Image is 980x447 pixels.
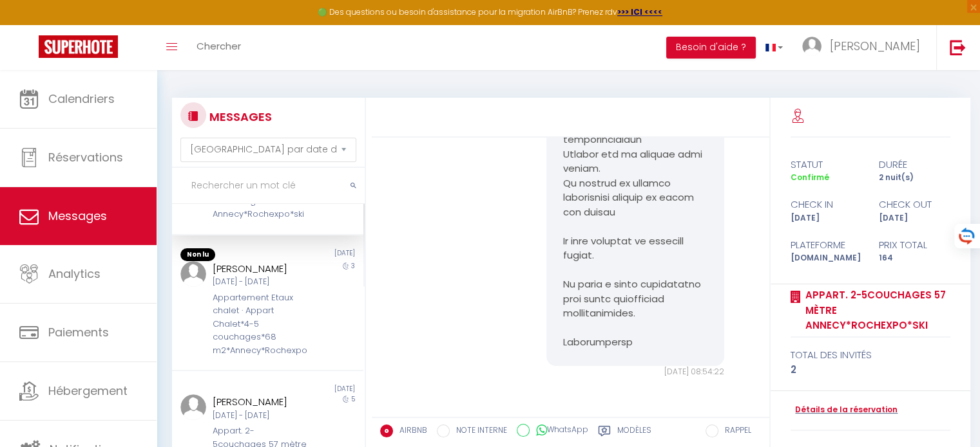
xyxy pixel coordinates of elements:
[782,157,870,172] div: statut
[870,237,959,253] div: Prix total
[870,157,959,172] div: durée
[213,261,307,277] div: [PERSON_NAME]
[48,149,123,165] span: Réservations
[450,424,507,439] label: NOTE INTERNE
[530,424,588,438] label: WhatsApp
[213,291,307,357] div: Appartement Etaux chalet · Appart Chalet*4-5 couchages*68 m2*Annecy*Rochexpo
[48,324,109,340] span: Paiements
[870,197,959,212] div: check out
[48,91,115,107] span: Calendriers
[830,38,920,54] span: [PERSON_NAME]
[267,384,363,394] div: [DATE]
[617,424,651,441] label: Modèles
[666,37,756,59] button: Besoin d'aide ?
[180,394,206,420] img: ...
[791,404,898,416] a: Détails de la réservation
[213,276,307,288] div: [DATE] - [DATE]
[187,25,251,70] a: Chercher
[617,6,662,17] a: >>> ICI <<<<
[782,197,870,212] div: check in
[213,394,307,410] div: [PERSON_NAME]
[213,410,307,422] div: [DATE] - [DATE]
[39,35,118,58] img: Super Booking
[48,266,101,282] span: Analytics
[801,287,950,333] a: Appart. 2-5couchages 57 mètre Annecy*Rochexpo*ski
[718,424,751,439] label: RAPPEL
[206,102,272,131] h3: MESSAGES
[180,261,206,287] img: ...
[782,212,870,224] div: [DATE]
[48,383,128,399] span: Hébergement
[791,347,950,363] div: total des invités
[793,25,936,70] a: ... [PERSON_NAME]
[180,248,215,261] span: Non lu
[791,362,950,378] div: 2
[782,252,870,264] div: [DOMAIN_NAME]
[172,168,365,204] input: Rechercher un mot clé
[950,39,966,55] img: logout
[791,172,829,183] span: Confirmé
[48,208,107,224] span: Messages
[393,424,427,439] label: AIRBNB
[870,212,959,224] div: [DATE]
[870,252,959,264] div: 164
[351,394,355,404] span: 5
[802,37,821,56] img: ...
[870,172,959,184] div: 2 nuit(s)
[267,248,363,261] div: [DATE]
[546,366,724,378] div: [DATE] 08:54:22
[351,261,355,271] span: 3
[782,237,870,253] div: Plateforme
[197,39,241,53] span: Chercher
